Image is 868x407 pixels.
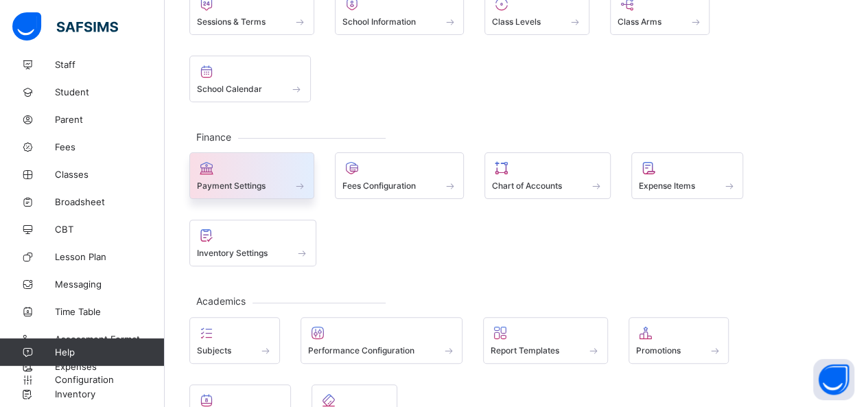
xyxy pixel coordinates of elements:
span: CBT [55,224,165,235]
span: Inventory [55,388,165,399]
span: Inventory Settings [197,248,268,258]
div: Chart of Accounts [484,152,611,199]
span: Messaging [55,279,165,290]
img: safsims [12,12,118,41]
span: Performance Configuration [308,345,414,356]
span: Lesson Plan [55,251,165,262]
div: Payment Settings [189,152,314,199]
span: Chart of Accounts [492,181,562,191]
span: Classes [55,169,165,180]
span: Promotions [636,345,681,356]
div: Subjects [189,317,280,364]
span: Academics [189,295,253,307]
span: School Calendar [197,84,262,94]
button: Open asap [813,359,854,400]
div: Fees Configuration [335,152,465,199]
div: School Calendar [189,56,311,102]
span: Broadsheet [55,196,165,207]
span: Subjects [197,345,231,356]
span: School Information [342,16,416,27]
span: Class Levels [492,16,541,27]
span: Configuration [55,374,164,385]
span: Finance [189,131,238,143]
span: Help [55,347,164,358]
span: Report Templates [491,345,559,356]
span: Class Arms [618,16,661,27]
span: Sessions & Terms [197,16,266,27]
span: Parent [55,114,165,125]
span: Time Table [55,306,165,317]
span: Assessment Format [55,334,165,345]
div: Performance Configuration [301,317,463,364]
span: Payment Settings [197,181,266,191]
div: Promotions [629,317,729,364]
span: Staff [55,59,165,70]
span: Fees Configuration [342,181,416,191]
div: Inventory Settings [189,220,316,266]
span: Student [55,86,165,97]
div: Expense Items [631,152,744,199]
span: Fees [55,141,165,152]
span: Expense Items [639,181,695,191]
div: Report Templates [483,317,608,364]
